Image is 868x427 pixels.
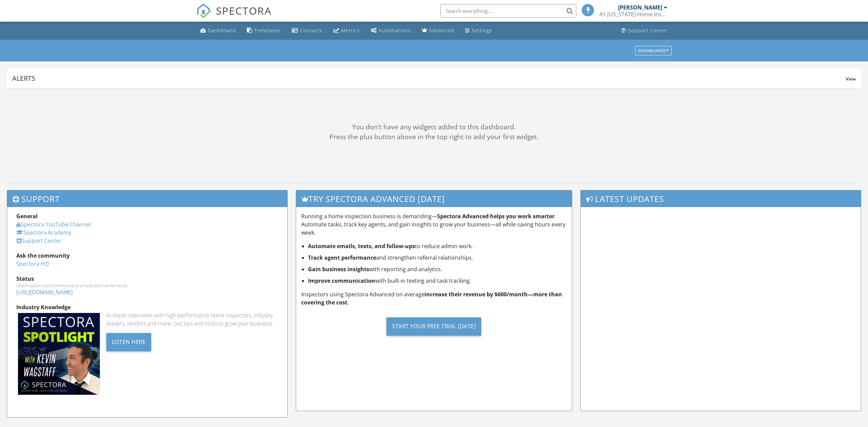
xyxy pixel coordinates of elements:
[599,11,667,18] div: A1 Florida Home Inspections
[308,277,375,284] strong: Improve communication
[301,291,562,306] strong: increase their revenue by $600/month—more than covering the cost
[196,9,272,23] a: SPECTORA
[638,48,669,53] div: Dashboards
[308,242,415,250] strong: Automate emails, texts, and follow-ups
[846,76,856,82] span: View
[18,313,100,395] img: Spectoraspolightmain
[16,283,278,288] div: Check system performance and scheduled maintenance.
[16,260,49,267] a: Spectora HQ
[106,311,278,328] div: In-depth interviews with high-performance home inspectors, industry leaders, vendors and more. Ge...
[462,24,495,37] a: Settings
[7,190,287,207] h3: Support
[472,27,492,34] div: Settings
[330,24,363,37] a: Metrics
[16,275,278,283] div: Status
[301,290,567,307] p: Inspectors using Spectora Advanced on average .
[308,242,567,250] li: to reduce admin work.
[635,46,672,55] button: Dashboards
[16,252,278,260] div: Ask the community
[16,221,91,228] a: Spectora YouTube Channel
[386,317,481,336] div: Start Your Free Trial [DATE]
[106,333,151,351] div: Listen Here
[440,4,576,18] input: Search everything...
[618,4,662,11] div: [PERSON_NAME]
[216,3,272,18] span: SPECTORA
[341,27,360,34] div: Metrics
[379,27,411,34] div: Automations
[368,24,414,37] a: Automations (Basic)
[106,338,151,345] a: Listen Here
[308,265,369,273] strong: Gain business insights
[16,237,61,244] a: Support Center
[16,303,278,311] div: Industry Knowledge
[244,24,284,37] a: Templates
[308,277,567,285] li: with built-in texting and task tracking.
[16,212,38,220] strong: General
[254,27,281,34] div: Templates
[308,265,567,273] li: with reporting and analytics.
[437,212,555,220] strong: Spectora Advanced helps you work smarter
[296,190,572,207] h3: Try spectora advanced [DATE]
[618,24,670,37] a: Support Center
[628,27,668,34] div: Support Center
[419,24,457,37] a: Advanced
[196,3,211,18] img: The Best Home Inspection Software - Spectora
[301,312,567,341] a: Start Your Free Trial [DATE]
[289,24,325,37] a: Contacts
[301,212,567,237] p: Running a home inspection business is demanding— . Automate tasks, track key agents, and gain ins...
[7,132,861,142] div: Press the plus button above in the top right to add your first widget.
[208,27,236,34] div: Dashboard
[308,254,376,261] strong: Track agent performance
[16,229,71,236] a: Spectora Academy
[308,254,567,262] li: and strengthen referral relationships.
[429,27,454,34] div: Advanced
[7,122,861,132] div: You don't have any widgets added to this dashboard.
[581,190,861,207] h3: Latest Updates
[300,27,322,34] div: Contacts
[12,74,846,83] div: Alerts
[16,289,73,296] a: [URL][DOMAIN_NAME]
[198,24,239,37] a: Dashboard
